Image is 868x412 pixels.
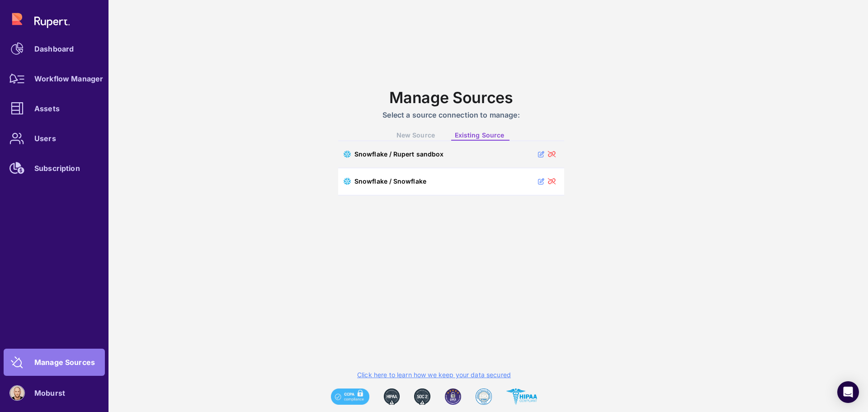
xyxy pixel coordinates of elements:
a: Workflow Manager [4,65,105,92]
div: Moburst [34,390,65,396]
div: Workflow Manager [34,76,103,81]
div: Snowflake / Rupert sandbox [354,150,443,158]
span: New Source [396,131,435,139]
div: Subscription [34,166,80,171]
div: Users [34,136,56,141]
a: Users [4,125,105,152]
h2: Select a source connection to manage: [338,110,564,119]
h1: Manage Sources [338,89,564,107]
a: Subscription [4,155,105,182]
img: Snowflake [344,178,351,185]
span: Existing Source [455,131,504,139]
img: Snowflake [344,151,351,158]
img: account-photo [10,386,24,400]
div: Open Intercom Messenger [837,381,859,403]
div: Dashboard [34,46,74,52]
a: Assets [4,95,105,122]
div: Assets [34,106,60,111]
a: Dashboard [4,35,105,62]
div: Snowflake / Snowflake [354,177,426,185]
